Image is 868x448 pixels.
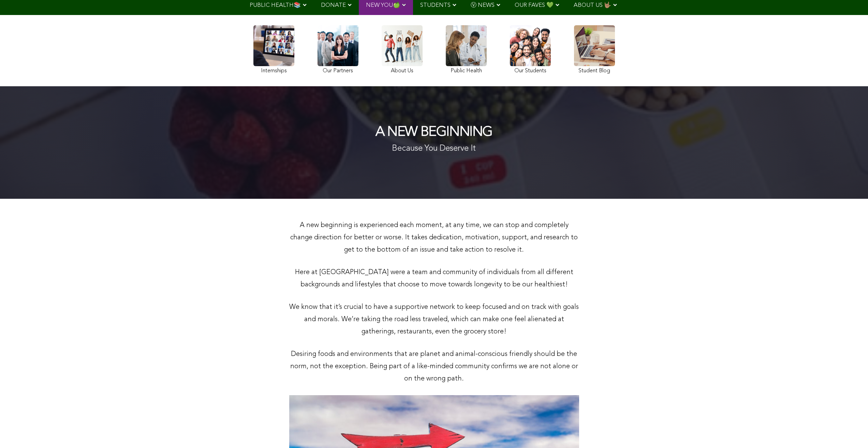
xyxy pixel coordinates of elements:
[420,2,451,8] span: STUDENTS
[834,415,868,448] iframe: Chat Widget
[321,2,346,8] span: DONATE
[471,2,495,8] span: Ⓥ NEWS
[289,266,579,291] p: Here at [GEOGRAPHIC_DATA] were a team and community of individuals from all different backgrounds...
[289,301,579,338] p: We know that it’s crucial to have a supportive network to keep focused and on track with goals an...
[250,2,301,8] span: PUBLIC HEALTH📚
[376,125,492,140] h1: A New Beginning
[392,145,476,153] span: Because You Deserve It
[574,2,611,8] span: ABOUT US 🤟🏽
[289,219,579,256] p: A new beginning is experienced each moment, at any time, we can stop and completely change direct...
[515,2,554,8] span: OUR FAVES 💚
[289,348,579,385] p: Desiring foods and environments that are planet and animal-conscious friendly should be the norm,...
[366,2,400,8] span: NEW YOU🍏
